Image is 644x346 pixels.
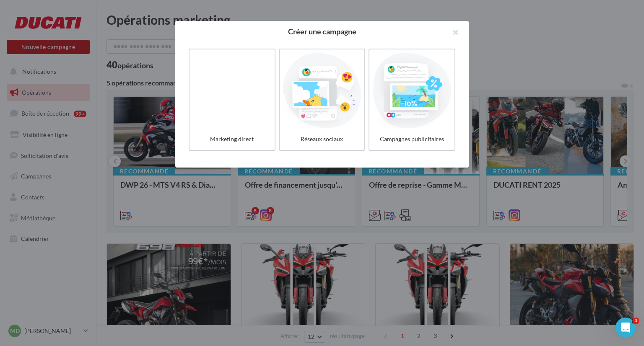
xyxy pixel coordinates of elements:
[373,132,451,147] div: Campagnes publicitaires
[283,132,361,147] div: Réseaux sociaux
[189,28,455,35] h2: Créer une campagne
[633,318,639,324] span: 1
[193,132,271,147] div: Marketing direct
[615,318,636,338] iframe: Intercom live chat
